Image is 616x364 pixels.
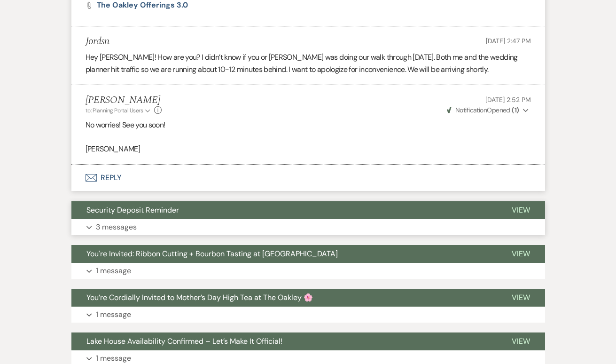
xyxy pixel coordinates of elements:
[96,265,131,277] p: 1 message
[71,165,545,191] button: Reply
[512,336,530,346] span: View
[96,309,131,321] p: 1 message
[71,219,545,235] button: 3 messages
[445,105,531,115] button: NotificationOpened (1)
[86,36,109,47] h5: Jordsn
[512,205,530,215] span: View
[512,106,519,114] strong: ( 1 )
[86,106,152,115] button: to: Planning Portal Users
[86,143,531,155] p: [PERSON_NAME]
[447,106,519,114] span: Opened
[71,201,497,219] button: Security Deposit Reminder
[96,221,137,233] p: 3 messages
[71,289,497,307] button: You’re Cordially Invited to Mother’s Day High Tea at The Oakley 🌸
[86,205,179,215] span: Security Deposit Reminder
[485,95,530,104] span: [DATE] 2:52 PM
[86,336,282,346] span: Lake House Availability Confirmed – Let’s Make It Official!
[497,289,545,307] button: View
[86,51,531,75] p: Hey [PERSON_NAME]! How are you? I didn’t know if you or [PERSON_NAME] was doing our walk through ...
[71,263,545,279] button: 1 message
[486,37,530,45] span: [DATE] 2:47 PM
[86,107,143,114] span: to: Planning Portal Users
[71,245,497,263] button: You're Invited: Ribbon Cutting + Bourbon Tasting at [GEOGRAPHIC_DATA]
[71,332,497,350] button: Lake House Availability Confirmed – Let’s Make It Official!
[455,106,487,114] span: Notification
[512,249,530,259] span: View
[86,249,338,259] span: You're Invited: Ribbon Cutting + Bourbon Tasting at [GEOGRAPHIC_DATA]
[497,245,545,263] button: View
[97,1,188,9] a: The Oakley Offerings 3.0
[497,201,545,219] button: View
[86,95,162,106] h5: [PERSON_NAME]
[86,119,531,131] p: No worries! See you soon!
[497,332,545,350] button: View
[71,307,545,323] button: 1 message
[86,293,313,302] span: You’re Cordially Invited to Mother’s Day High Tea at The Oakley 🌸
[512,293,530,302] span: View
